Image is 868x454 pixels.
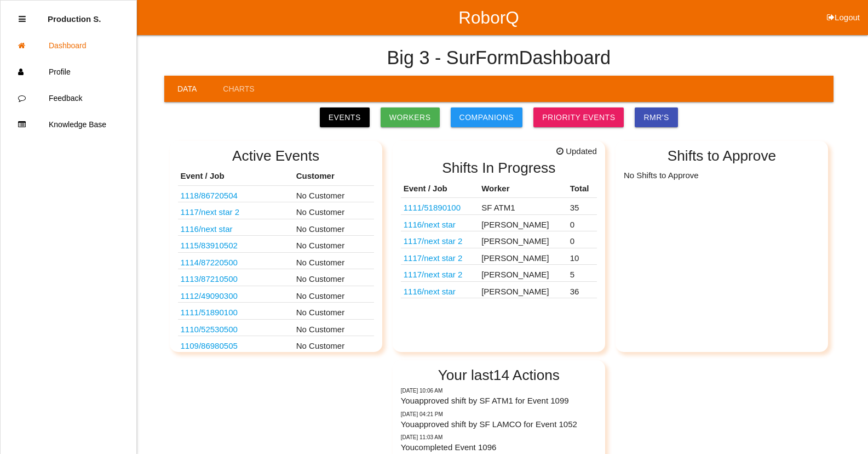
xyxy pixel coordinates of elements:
[178,236,294,253] td: D1016648R03 ATK M865 PROJECTILE TRAY
[294,303,374,320] td: No Customer
[451,107,523,127] a: Companions
[401,410,597,418] p: 07/24/2025 04:21 PM
[567,180,597,198] th: Total
[567,214,597,231] td: 0
[479,231,567,248] td: [PERSON_NAME]
[479,281,567,298] td: [PERSON_NAME]
[401,387,597,395] p: 08/07/2025 10:06 AM
[294,202,374,219] td: No Customer
[178,286,294,303] td: 8.1 PINION GEAR TRAYS
[1,85,136,111] a: Feedback
[404,236,463,246] a: 1117/next star 2
[401,231,597,248] tr: N/A
[401,160,597,176] h2: Shifts In Progress
[567,265,597,282] td: 5
[567,198,597,215] td: 35
[401,265,597,282] tr: N/A
[479,248,567,265] td: [PERSON_NAME]
[181,224,233,234] a: 1116/next star
[294,319,374,336] td: No Customer
[178,148,374,164] h2: Active Events
[181,341,238,350] a: 1109/86980505
[404,220,456,229] a: 1116/next star
[294,286,374,303] td: No Customer
[404,253,463,263] a: 1117/next star 2
[178,252,294,269] td: TA350 VF TRAYS
[401,214,597,231] tr: N/A
[181,308,238,317] a: 1111/51890100
[401,441,597,454] p: You completed Event 1096
[294,252,374,269] td: No Customer
[479,198,567,215] td: SF ATM1
[320,107,370,127] a: Events
[533,107,624,127] a: Priority Events
[479,265,567,282] td: [PERSON_NAME]
[164,76,210,102] a: Data
[401,395,597,407] p: You approved shift by SF ATM1 for Event 1099
[294,236,374,253] td: No Customer
[401,281,597,298] tr: N/A
[401,231,479,248] td: N/A
[181,291,238,300] a: 1112/49090300
[401,180,479,198] th: Event / Job
[404,270,463,279] a: 1117/next star 2
[19,6,26,32] div: Close
[401,198,479,215] td: 8.8/9.5 PINION GEAR TRAYS
[635,107,677,127] a: RMR's
[181,241,238,250] a: 1115/83910502
[567,231,597,248] td: 0
[178,303,294,320] td: 8.8/9.5 PINION GEAR TRAYS
[294,185,374,202] td: No Customer
[178,319,294,336] td: HEMI COVER TIMING CHAIN VAC TRAY 0CD86761
[178,269,294,286] td: TA349 VF TRAYS
[401,418,597,431] p: You approved shift by SF LAMCO for Event 1052
[181,207,240,217] a: 1117/next star 2
[294,269,374,286] td: No Customer
[624,148,820,164] h2: Shifts to Approve
[294,336,374,353] td: No Customer
[401,248,479,265] td: N/A
[556,145,597,158] span: Updated
[1,111,136,138] a: Knowledge Base
[401,214,479,231] td: N/A
[181,191,238,200] a: 1118/86720504
[404,203,461,212] a: 1111/51890100
[479,214,567,231] td: [PERSON_NAME]
[1,59,136,85] a: Profile
[624,167,820,181] p: No Shifts to Approve
[178,219,294,236] td: Part No. N/A
[48,6,101,24] p: Production Shifts
[1,32,136,59] a: Dashboard
[401,281,479,298] td: N/A
[381,107,440,127] a: Workers
[294,219,374,236] td: No Customer
[404,287,456,296] a: 1116/next star
[178,167,294,185] th: Event / Job
[401,265,479,282] td: N/A
[178,202,294,219] td: Part No. N/A
[479,180,567,198] th: Worker
[178,185,294,202] td: STELLANTIS TORQUE CONVERTER
[567,281,597,298] td: 36
[294,167,374,185] th: Customer
[178,336,294,353] td: D1024903R1 - TMMTX ECI - CANISTER ASSY COAL
[181,274,238,283] a: 1113/87210500
[181,258,238,267] a: 1114/87220500
[567,248,597,265] td: 10
[401,367,597,383] h2: Your last 14 Actions
[401,433,597,441] p: 07/23/2025 11:03 AM
[181,325,238,334] a: 1110/52530500
[210,76,267,102] a: Charts
[401,248,597,265] tr: N/A
[401,198,597,215] tr: 8.8/9.5 PINION GEAR TRAYS
[387,48,611,69] h4: Big 3 - SurForm Dashboard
